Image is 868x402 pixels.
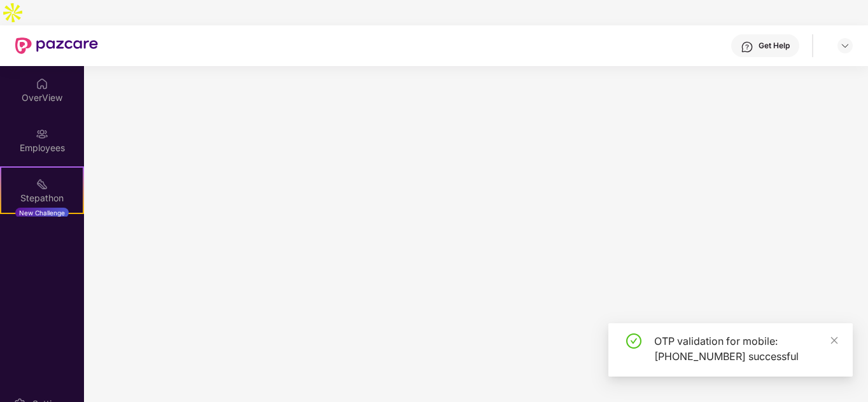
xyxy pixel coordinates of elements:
[15,37,98,54] img: New Pazcare Logo
[36,128,48,140] img: svg+xml;base64,PHN2ZyBpZD0iRW1wbG95ZWVzIiB4bWxucz0iaHR0cDovL3d3dy53My5vcmcvMjAwMC9zdmciIHdpZHRoPS...
[759,41,790,51] div: Get Help
[15,208,69,218] div: New Challenge
[36,178,48,191] img: svg+xml;base64,PHN2ZyB4bWxucz0iaHR0cDovL3d3dy53My5vcmcvMjAwMC9zdmciIHdpZHRoPSIyMSIgaGVpZ2h0PSIyMC...
[654,333,837,364] div: OTP validation for mobile: [PHONE_NUMBER] successful
[741,41,753,53] img: svg+xml;base64,PHN2ZyBpZD0iSGVscC0zMngzMiIgeG1sbnM9Imh0dHA6Ly93d3cudzMub3JnLzIwMDAvc3ZnIiB3aWR0aD...
[36,77,48,90] img: svg+xml;base64,PHN2ZyBpZD0iSG9tZSIgeG1sbnM9Imh0dHA6Ly93d3cudzMub3JnLzIwMDAvc3ZnIiB3aWR0aD0iMjAiIG...
[840,41,850,51] img: svg+xml;base64,PHN2ZyBpZD0iRHJvcGRvd24tMzJ4MzIiIHhtbG5zPSJodHRwOi8vd3d3LnczLm9yZy8yMDAwL3N2ZyIgd2...
[1,192,83,204] div: Stepathon
[830,336,839,345] span: close
[626,333,641,349] span: check-circle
